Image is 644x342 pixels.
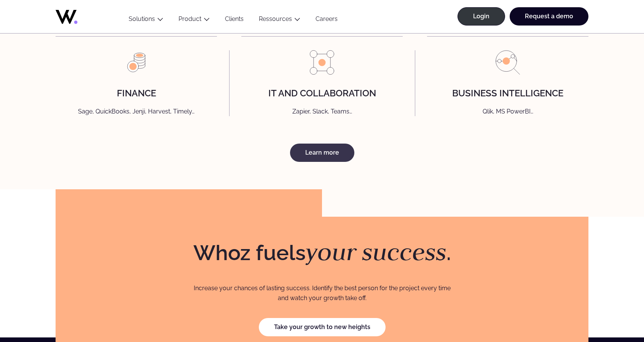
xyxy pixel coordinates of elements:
[280,107,364,116] p: Zapier, Slack, Teams…
[191,283,453,303] p: Increase your chances of lasting success. Identify the best person for the project every time and...
[171,15,217,26] button: Product
[308,15,345,26] a: Careers
[306,237,357,267] em: your
[268,88,376,98] h4: IT AND Collaboration
[470,107,545,116] p: Qlik, MS PowerBI…
[251,15,308,26] button: Ressources
[457,7,505,26] a: Login
[191,240,453,265] h2: Whoz fuels
[217,15,251,26] a: Clients
[117,88,156,98] h4: finance
[66,107,207,116] p: Sage, QuickBooks, Jenji, Harvest, Timely…
[290,144,354,162] a: Learn more
[446,240,451,265] strong: .
[594,292,633,331] iframe: Chatbot
[259,15,292,22] a: Ressources
[259,318,386,336] a: Take your growth to new heights
[452,88,563,98] h4: Business intelligence
[179,15,201,22] a: Product
[362,237,446,267] em: success
[121,15,171,26] button: Solutions
[510,7,588,26] a: Request a demo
